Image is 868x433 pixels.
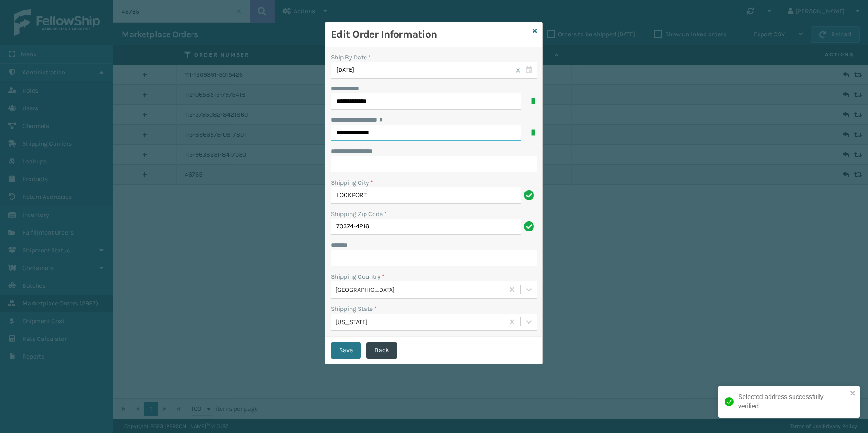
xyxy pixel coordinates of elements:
button: Save [331,342,361,359]
button: Back [366,342,397,359]
label: Shipping Country [331,272,385,281]
input: MM/DD/YYYY [331,62,537,79]
label: Shipping Zip Code [331,209,387,219]
h3: Edit Order Information [331,28,529,41]
div: [GEOGRAPHIC_DATA] [335,285,505,295]
button: close [850,389,856,398]
label: Shipping City [331,178,373,187]
label: Shipping State [331,304,377,314]
div: [US_STATE] [335,317,505,327]
label: Ship By Date [331,54,371,61]
div: Selected address successfully verified. [738,392,847,411]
